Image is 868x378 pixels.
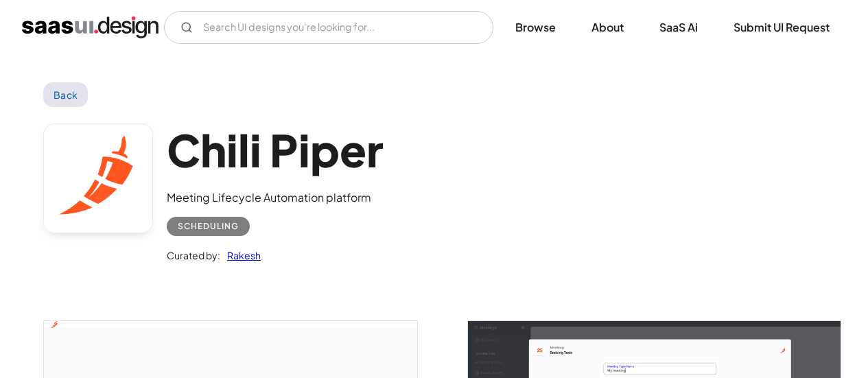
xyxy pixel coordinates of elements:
form: Email Form [164,11,493,44]
a: home [22,16,159,38]
h1: Chili Piper [167,123,384,176]
div: Meeting Lifecycle Automation platform [167,189,384,206]
a: Submit UI Request [717,12,846,43]
input: Search UI designs you're looking for... [164,11,493,44]
a: About [575,12,640,43]
a: Back [43,82,88,107]
div: Scheduling [178,218,239,235]
a: Browse [499,12,572,43]
a: SaaS Ai [643,12,714,43]
a: Rakesh [220,247,261,263]
div: Curated by: [167,247,220,263]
